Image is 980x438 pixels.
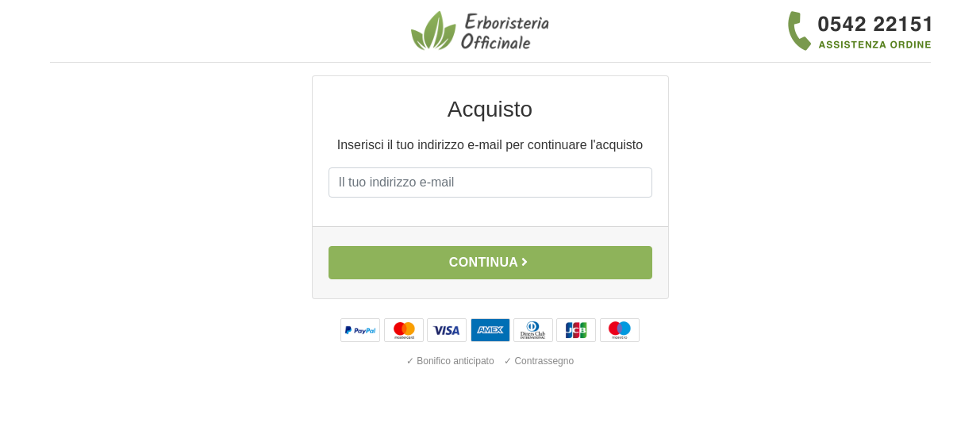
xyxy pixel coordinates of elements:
[329,95,652,123] h2: Acquisto
[329,167,652,198] input: Il tuo indirizzo e-mail
[329,246,652,279] button: Continua
[403,351,498,371] div: ✓ Bonifico anticipato
[411,10,554,52] img: Erboristeria Officinale
[329,136,652,155] p: Inserisci il tuo indirizzo e-mail per continuare l'acquisto
[501,351,577,371] div: ✓ Contrassegno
